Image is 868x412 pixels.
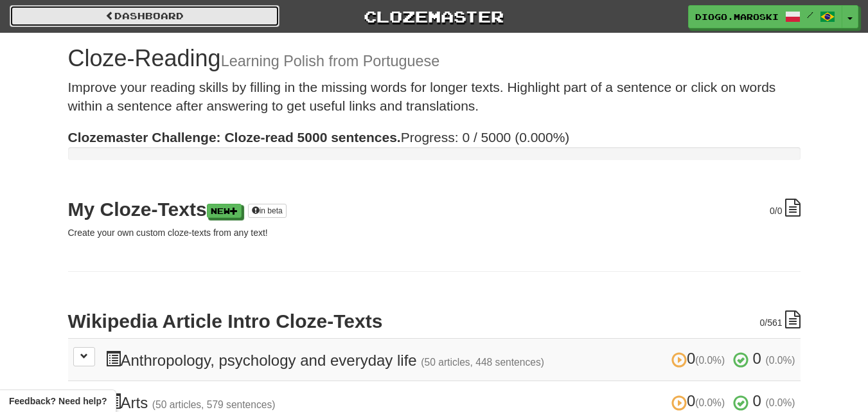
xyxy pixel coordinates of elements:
small: Learning Polish from Portuguese [221,53,440,69]
span: 0 [759,318,765,328]
small: (0.0%) [695,397,725,408]
a: Dashboard [10,5,279,27]
span: Progress: 0 / 5000 (0.000%) [68,130,570,145]
small: (0.0%) [766,397,795,408]
h1: Cloze-Reading [68,46,801,71]
a: New [207,204,242,218]
span: 0 [753,392,761,409]
p: Improve your reading skills by filling in the missing words for longer texts. Highlight part of a... [68,78,801,116]
small: (0.0%) [766,355,795,366]
h2: Wikipedia Article Intro Cloze-Texts [68,310,801,332]
small: (50 articles, 448 sentences) [421,357,544,368]
strong: Clozemaster Challenge: Cloze-read 5000 sentences. [68,130,401,145]
h3: Anthropology, psychology and everyday life [105,350,795,369]
h3: Arts [105,393,795,411]
div: /0 [770,199,800,217]
span: Open feedback widget [9,395,107,408]
a: Clozemaster [299,5,569,28]
span: 0 [770,206,775,216]
span: 0 [671,350,729,367]
div: /561 [759,310,800,329]
span: 0 [671,392,729,409]
span: 0 [753,350,761,367]
span: diogo.maroski [695,11,779,22]
small: (50 articles, 579 sentences) [152,399,276,410]
a: diogo.maroski / [688,5,842,28]
a: in beta [248,204,287,218]
span: / [807,10,813,19]
p: Create your own custom cloze-texts from any text! [68,226,801,239]
h2: My Cloze-Texts [68,199,801,220]
small: (0.0%) [695,355,725,366]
